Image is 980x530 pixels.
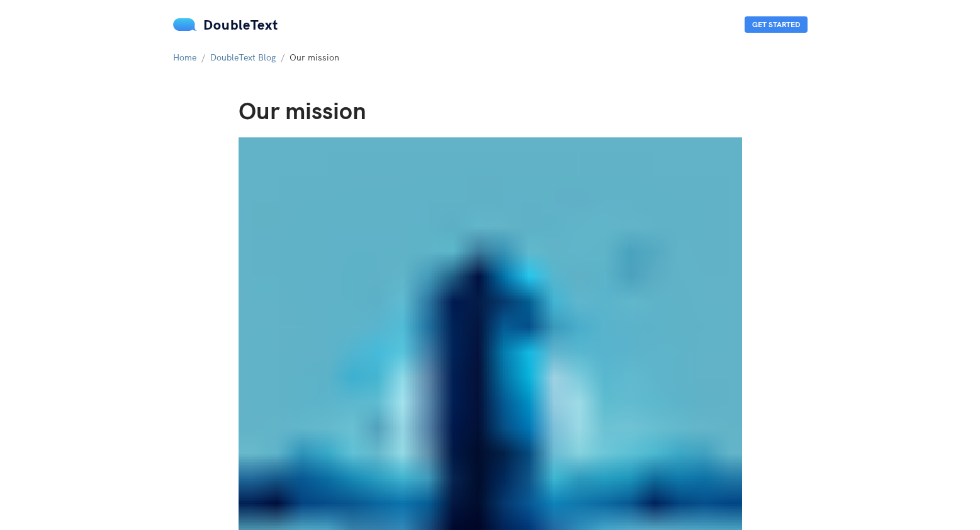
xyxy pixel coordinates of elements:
h1: Our mission [239,96,742,125]
a: DoubleText [173,16,278,33]
img: mS3x8y1f88AAAAABJRU5ErkJggg== [173,18,197,31]
button: Get Started [745,16,808,33]
span: / [201,52,205,63]
a: DoubleText Blog [210,52,276,63]
span: DoubleText [203,16,278,33]
a: Home [173,52,196,63]
span: / [281,52,284,63]
span: Our mission [290,52,339,63]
